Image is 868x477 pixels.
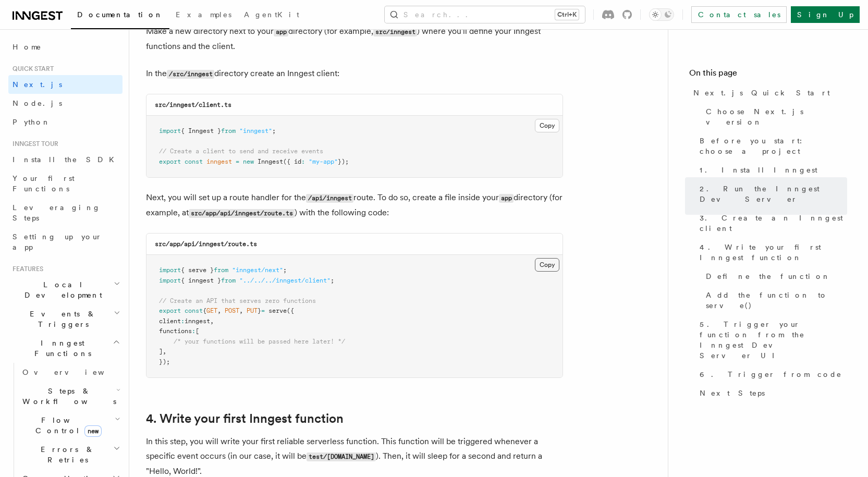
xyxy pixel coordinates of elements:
[700,319,847,361] span: 5. Trigger your function from the Inngest Dev Server UI
[159,327,192,335] span: functions
[214,266,228,274] span: from
[84,425,102,437] span: new
[247,307,258,314] span: PUT
[695,179,847,209] a: 2. Run the Inngest Dev Server
[272,127,276,134] span: ;
[159,277,181,284] span: import
[8,150,123,169] a: Install the SDK
[13,233,102,251] span: Setting up your app
[499,194,514,203] code: app
[238,3,305,28] a: AgentKit
[18,411,123,440] button: Flow Controlnew
[338,158,349,165] span: });
[8,279,114,300] span: Local Development
[206,307,217,314] span: GET
[649,8,674,21] button: Toggle dark mode
[693,88,830,98] span: Next.js Quick Start
[206,158,232,165] span: inngest
[239,127,272,134] span: "inngest"
[217,307,221,314] span: ,
[13,174,75,193] span: Your first Functions
[700,136,847,156] span: Before you start: choose a project
[8,75,123,94] a: Next.js
[225,307,239,314] span: POST
[287,307,294,314] span: ({
[155,240,257,248] code: src/app/api/inngest/route.ts
[258,307,261,314] span: }
[689,67,847,83] h4: On this page
[8,265,43,273] span: Features
[8,38,123,56] a: Home
[176,10,231,19] span: Examples
[159,148,323,155] span: // Create a client to send and receive events
[700,369,842,380] span: 6. Trigger from code
[8,113,123,131] a: Python
[700,242,847,263] span: 4. Write your first Inngest function
[185,158,203,165] span: const
[13,99,62,107] span: Node.js
[13,203,101,222] span: Leveraging Steps
[18,444,113,465] span: Errors & Retries
[301,158,305,165] span: :
[236,158,239,165] span: =
[695,365,847,384] a: 6. Trigger from code
[146,190,563,221] p: Next, you will set up a route handler for the route. To do so, create a file inside your director...
[163,348,166,355] span: ,
[695,209,847,238] a: 3. Create an Inngest client
[189,209,295,218] code: src/app/api/inngest/route.ts
[695,384,847,402] a: Next Steps
[8,227,123,256] a: Setting up your app
[791,6,860,23] a: Sign Up
[695,131,847,161] a: Before you start: choose a project
[18,415,115,436] span: Flow Control
[8,198,123,227] a: Leveraging Steps
[146,411,344,426] a: 4. Write your first Inngest function
[13,80,62,89] span: Next.js
[181,266,214,274] span: { serve }
[159,317,181,325] span: client
[22,368,130,376] span: Overview
[146,66,563,81] p: In the directory create an Inngest client:
[71,3,169,29] a: Documentation
[167,70,214,79] code: /src/inngest
[555,9,579,20] kbd: Ctrl+K
[221,277,236,284] span: from
[18,386,116,407] span: Steps & Workflows
[159,358,170,365] span: });
[232,266,283,274] span: "inngest/next"
[243,158,254,165] span: new
[706,290,847,311] span: Add the function to serve()
[181,277,221,284] span: { inngest }
[159,307,181,314] span: export
[185,317,210,325] span: inngest
[706,106,847,127] span: Choose Next.js version
[13,155,120,164] span: Install the SDK
[181,127,221,134] span: { Inngest }
[221,127,236,134] span: from
[691,6,787,23] a: Contact sales
[192,327,195,335] span: :
[689,83,847,102] a: Next.js Quick Start
[159,348,163,355] span: ]
[13,118,51,126] span: Python
[13,42,42,52] span: Home
[159,297,316,304] span: // Create an API that serves zero functions
[18,440,123,469] button: Errors & Retries
[244,10,299,19] span: AgentKit
[373,28,417,36] code: src/inngest
[309,158,338,165] span: "my-app"
[8,94,123,113] a: Node.js
[203,307,206,314] span: {
[195,327,199,335] span: [
[535,258,559,272] button: Copy
[706,271,830,282] span: Define the function
[159,158,181,165] span: export
[239,277,331,284] span: "../../../inngest/client"
[268,307,287,314] span: serve
[306,194,353,203] code: /api/inngest
[331,277,334,284] span: ;
[695,315,847,365] a: 5. Trigger your function from the Inngest Dev Server UI
[8,65,54,73] span: Quick start
[8,309,114,329] span: Events & Triggers
[8,275,123,304] button: Local Development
